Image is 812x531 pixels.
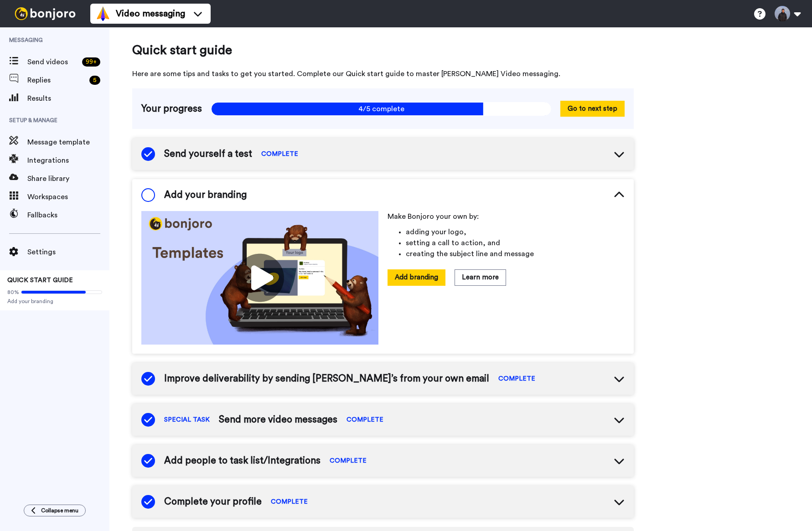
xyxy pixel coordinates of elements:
span: Results [27,93,109,104]
img: vm-color.svg [96,6,110,21]
button: Go to next step [560,101,625,117]
div: 5 [89,76,100,85]
span: Integrations [27,155,109,166]
span: Add your branding [164,188,247,202]
span: Send yourself a test [164,147,252,161]
span: Settings [27,247,109,258]
span: Add your branding [7,298,102,305]
span: Workspaces [27,191,109,202]
span: Message template [27,137,109,148]
span: Complete your profile [164,495,262,509]
span: 80% [7,289,19,296]
span: Send more video messages [219,413,337,427]
img: bj-logo-header-white.svg [11,7,79,20]
li: creating the subject line and message [406,248,625,259]
span: Collapse menu [41,507,78,514]
span: Replies [27,75,86,86]
span: Improve deliverability by sending [PERSON_NAME]’s from your own email [164,372,489,386]
button: Collapse menu [24,505,86,516]
img: cf57bf495e0a773dba654a4906436a82.jpg [141,211,378,345]
span: Quick start guide [132,41,634,59]
span: COMPLETE [261,150,298,159]
span: COMPLETE [330,456,367,465]
li: adding your logo, [406,227,625,237]
span: COMPLETE [271,497,308,506]
span: Fallbacks [27,210,109,221]
div: 99 + [82,57,100,67]
span: COMPLETE [498,374,535,383]
span: Video messaging [116,7,185,20]
span: QUICK START GUIDE [7,277,73,284]
li: setting a call to action, and [406,237,625,248]
span: Add people to task list/Integrations [164,454,321,468]
span: Send videos [27,57,78,67]
span: SPECIAL TASK [164,415,210,424]
button: Add branding [388,269,445,285]
span: Share library [27,173,109,184]
span: Your progress [141,102,202,116]
span: Here are some tips and tasks to get you started. Complete our Quick start guide to master [PERSON... [132,68,634,79]
span: COMPLETE [347,415,383,424]
span: 4/5 complete [211,102,551,116]
p: Make Bonjoro your own by: [388,211,625,222]
button: Learn more [455,269,506,285]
